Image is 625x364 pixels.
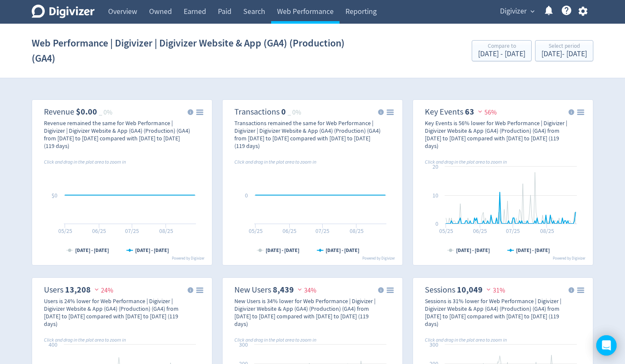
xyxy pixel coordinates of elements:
span: expand_more [529,8,536,15]
text: 08/25 [350,227,364,235]
span: 24% [92,286,113,295]
div: Sessions is 31% lower for Web Performance | Digivizer | Digivizer Website & App (GA4) (Production... [425,297,571,328]
i: Click and drag in the plot area to zoom in [234,159,316,165]
text: Powered by Digivizer [172,256,205,261]
strong: 0 [281,106,286,118]
dt: New Users [234,285,271,295]
text: Powered by Digivizer [362,256,395,261]
div: Open Intercom Messenger [596,335,617,356]
img: negative-performance.svg [296,286,304,293]
i: Click and drag in the plot area to zoom in [44,159,126,165]
text: 07/25 [315,227,329,235]
text: 06/25 [473,227,487,235]
svg: Key Events 5 _ 0% [416,103,590,262]
div: [DATE] - [DATE] [541,50,587,58]
span: Digivizer [500,5,527,18]
dt: Sessions [425,285,455,295]
span: 56% [476,108,497,117]
i: Click and drag in the plot area to zoom in [425,337,507,343]
text: 08/25 [159,227,173,235]
div: Users is 24% lower for Web Performance | Digivizer | Digivizer Website & App (GA4) (Production) (... [44,297,190,328]
div: Compare to [478,43,525,50]
text: [DATE] - [DATE] [75,247,109,254]
text: 05/25 [439,227,453,235]
text: 06/25 [92,227,106,235]
h1: Web Performance | Digivizer | Digivizer Website & App (GA4) (Production) (GA4) [32,30,370,72]
text: 07/25 [125,227,139,235]
button: Compare to[DATE] - [DATE] [472,40,532,61]
text: Powered by Digivizer [553,256,586,261]
svg: Revenue $0.00 _ 0% [35,103,209,262]
img: negative-performance.svg [476,108,484,115]
text: [DATE] - [DATE] [516,247,550,254]
span: _ 0% [99,108,112,117]
div: New Users is 34% lower for Web Performance | Digivizer | Digivizer Website & App (GA4) (Productio... [234,297,380,328]
text: 300 [429,341,438,348]
text: 300 [239,341,248,348]
i: Click and drag in the plot area to zoom in [425,159,507,165]
dt: Users [44,285,63,295]
text: 0 [245,192,248,199]
text: 05/25 [58,227,72,235]
div: Key Events is 56% lower for Web Performance | Digivizer | Digivizer Website & App (GA4) (Producti... [425,119,571,150]
strong: 10,049 [457,284,483,296]
div: [DATE] - [DATE] [478,50,525,58]
img: negative-performance.svg [484,286,493,293]
text: 05/25 [249,227,263,235]
dt: Revenue [44,107,74,117]
i: Click and drag in the plot area to zoom in [234,337,316,343]
strong: 13,208 [65,284,91,296]
span: _ 0% [288,108,301,117]
text: 07/25 [506,227,520,235]
text: [DATE] - [DATE] [266,247,299,254]
i: Click and drag in the plot area to zoom in [44,337,126,343]
span: 31% [484,286,505,295]
text: 0 [435,220,438,227]
span: 34% [296,286,316,295]
div: Transactions remained the same for Web Performance | Digivizer | Digivizer Website & App (GA4) (P... [234,119,380,150]
dt: Transactions [234,107,280,117]
text: 10 [432,192,438,199]
dt: Key Events [425,107,463,117]
text: [DATE] - [DATE] [135,247,169,254]
button: Digivizer [497,5,537,18]
text: [DATE] - [DATE] [456,247,490,254]
button: Select period[DATE]- [DATE] [535,40,593,61]
text: [DATE] - [DATE] [326,247,359,254]
text: 20 [432,163,438,170]
strong: 8,439 [273,284,294,296]
strong: $0.00 [76,106,97,118]
text: $0 [52,192,57,199]
text: 400 [49,341,57,348]
strong: 63 [465,106,474,118]
text: 08/25 [540,227,554,235]
div: Revenue remained the same for Web Performance | Digivizer | Digivizer Website & App (GA4) (Produc... [44,119,190,150]
div: Select period [541,43,587,50]
text: 06/25 [283,227,296,235]
svg: Transactions 0 _ 0% [226,103,399,262]
img: negative-performance.svg [92,286,101,293]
